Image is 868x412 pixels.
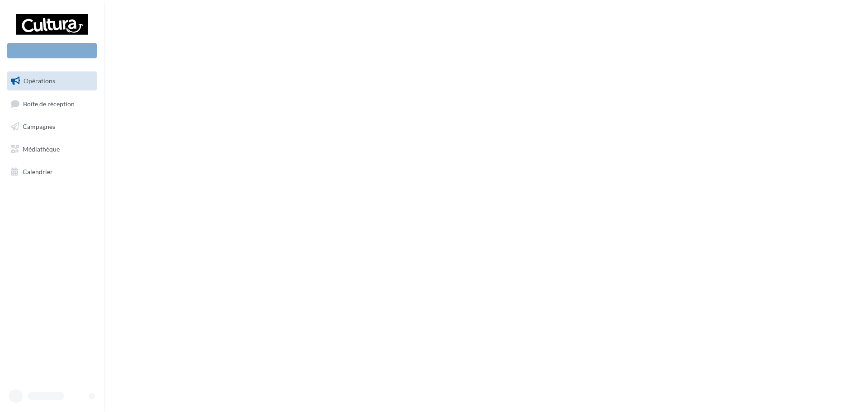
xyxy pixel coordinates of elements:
a: Opérations [5,71,99,90]
a: Calendrier [5,162,99,181]
a: Campagnes [5,117,99,136]
span: Médiathèque [23,145,60,153]
span: Boîte de réception [23,99,75,107]
span: Calendrier [23,167,53,175]
a: Médiathèque [5,140,99,159]
div: Nouvelle campagne [7,43,97,58]
span: Campagnes [23,123,55,130]
span: Opérations [24,77,55,85]
a: Boîte de réception [5,94,99,114]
